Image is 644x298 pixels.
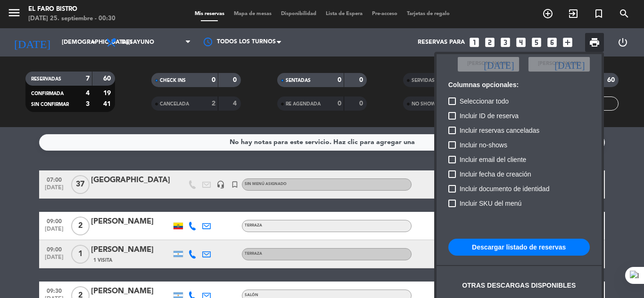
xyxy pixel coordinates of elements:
[460,139,507,151] span: Incluir no-shows
[462,280,576,291] div: Otras descargas disponibles
[460,96,509,107] span: Seleccionar todo
[589,37,600,48] span: print
[460,183,550,194] span: Incluir documento de identidad
[448,81,590,89] h6: Columnas opcionales:
[460,198,522,209] span: Incluir SKU del menú
[460,154,527,165] span: Incluir email del cliente
[460,110,519,121] span: Incluir ID de reserva
[484,59,514,69] i: [DATE]
[448,239,590,256] button: Descargar listado de reservas
[554,59,585,69] i: [DATE]
[460,125,540,136] span: Incluir reservas canceladas
[460,169,531,180] span: Incluir fecha de creación
[538,60,580,68] span: [PERSON_NAME]
[467,60,510,68] span: [PERSON_NAME]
